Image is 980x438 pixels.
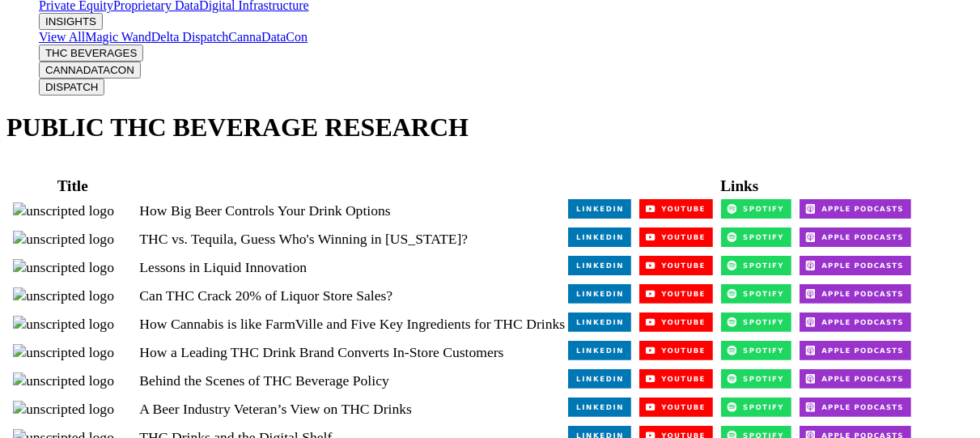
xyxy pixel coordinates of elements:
img: Spotify [721,228,791,247]
a: CannaDataCon [228,30,308,44]
img: unscripted logo [13,231,114,248]
img: Apple Podcasts [800,228,911,247]
img: unscripted logo [13,344,114,361]
button: CANNADATACON [39,62,141,79]
img: YouTube [639,284,713,304]
img: Spotify [721,341,791,360]
a: View All [39,30,85,44]
img: LinkedIn [568,398,631,417]
img: unscripted logo [13,287,114,304]
img: unscripted logo [13,401,114,418]
td: A Beer Industry Veteran’s View on THC Drinks [138,396,566,423]
img: Apple Podcasts [800,341,911,360]
img: Spotify [721,199,791,219]
img: LinkedIn [568,369,631,389]
button: INSIGHTS [39,13,103,30]
img: unscripted logo [13,259,114,276]
td: Behind the Scenes of THC Beverage Policy [138,368,566,394]
img: LinkedIn [568,228,631,247]
td: How Cannabis is like FarmVille and Five Key Ingredients for THC Drinks [138,311,566,338]
img: Spotify [721,369,791,389]
img: YouTube [639,313,713,332]
td: How Big Beer Controls Your Drink Options [138,198,566,224]
img: Apple Podcasts [800,398,911,417]
img: unscripted logo [13,202,114,219]
img: LinkedIn [568,341,631,360]
td: Lessons in Liquid Innovation [138,254,566,281]
img: Spotify [721,256,791,275]
th: Links [567,176,911,196]
img: unscripted logo [13,316,114,333]
img: LinkedIn [568,313,631,332]
div: THE FIRM [39,30,974,45]
img: Spotify [721,313,791,332]
img: YouTube [639,228,713,247]
img: LinkedIn [568,256,631,275]
img: Apple Podcasts [800,199,911,219]
button: DISPATCH [39,79,104,96]
a: THC BEVERAGES [39,45,143,59]
img: LinkedIn [568,284,631,304]
a: Magic Wand [85,30,151,44]
a: Delta Dispatch [151,30,229,44]
img: Apple Podcasts [800,284,911,304]
button: THC BEVERAGES [39,45,143,62]
td: How a Leading THC Drink Brand Converts In-Store Customers [138,339,566,366]
a: CANNADATACON [39,62,141,76]
img: LinkedIn [568,199,631,219]
img: Spotify [721,398,791,417]
td: THC vs. Tequila, Guess Who's Winning in [US_STATE]? [138,226,566,253]
img: unscripted logo [13,372,114,389]
img: YouTube [639,398,713,417]
img: YouTube [639,256,713,275]
h1: PUBLIC THC BEVERAGE RESEARCH [6,113,974,142]
img: YouTube [639,369,713,389]
a: DISPATCH [39,79,104,93]
img: Apple Podcasts [800,369,911,389]
img: YouTube [639,341,713,360]
img: Apple Podcasts [800,313,911,332]
img: Spotify [721,284,791,304]
td: Can THC Crack 20% of Liquor Store Sales? [138,283,566,309]
th: Title [8,176,137,196]
img: YouTube [639,199,713,219]
img: Apple Podcasts [800,256,911,275]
